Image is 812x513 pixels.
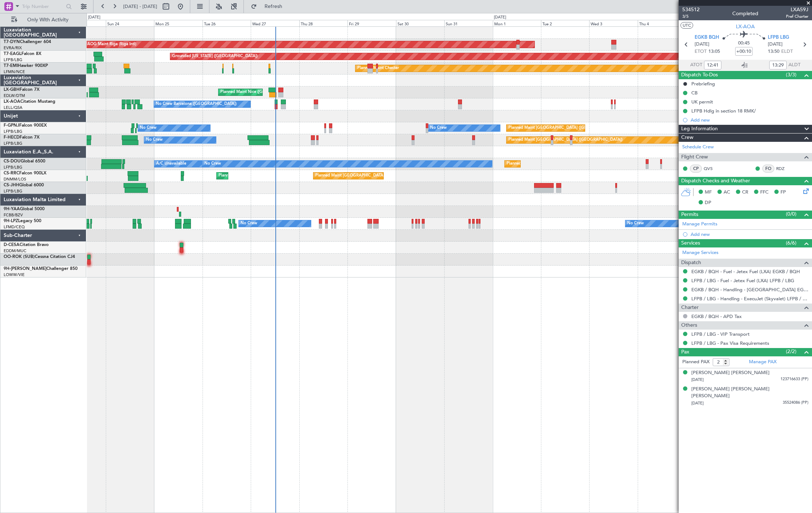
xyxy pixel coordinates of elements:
span: F-GPNJ [4,123,19,128]
div: Sun 24 [106,20,154,26]
span: CS-DOU [4,159,21,164]
a: LFPB / LBG - VIP Transport [691,331,750,337]
span: CS-RRC [4,171,19,175]
div: No Crew [430,123,447,133]
div: No Crew [146,135,163,145]
div: AOG Maint Riga (Riga Intl) [87,39,136,50]
label: Planned PAX [682,359,709,366]
span: (6/6) [786,239,796,247]
span: 13:50 [768,48,779,55]
span: Flight Crew [681,153,708,161]
span: [DATE] [691,377,704,382]
span: LX-AOA [736,23,755,30]
span: [DATE] [695,41,709,48]
span: Permits [681,211,698,219]
span: (2/2) [786,348,796,355]
div: A/C Unavailable [156,158,186,169]
span: 3/5 [682,13,700,20]
span: CS-JHH [4,183,19,187]
span: Services [681,239,700,247]
a: LFPB / LBG - Pax Visa Requirements [691,340,769,346]
span: Pax [681,348,689,356]
span: Only With Activity [19,17,76,22]
a: T7-EMIHawker 900XP [4,64,48,68]
span: F-HECD [4,135,20,140]
a: QVS [704,165,720,172]
span: LXA59J [786,6,808,13]
span: OO-ROK (SUB) [4,255,35,259]
div: [PERSON_NAME] [PERSON_NAME] [691,369,770,377]
div: Planned Maint [GEOGRAPHIC_DATA] ([GEOGRAPHIC_DATA]) [508,123,622,133]
div: Add new [691,117,808,123]
a: LFPB/LBG [4,141,22,146]
a: LX-AOACitation Mustang [4,99,55,104]
a: Manage PAX [749,359,776,366]
span: T7-EAGL [4,52,21,56]
a: CS-JHHGlobal 6000 [4,183,44,187]
div: UK permit [691,99,713,105]
div: [DATE] [494,14,506,21]
a: LFPB / LBG - Fuel - Jetex Fuel (LXA) LFPB / LBG [691,277,794,284]
div: Planned Maint Nice ([GEOGRAPHIC_DATA]) [220,87,301,98]
span: D-CESA [4,243,20,247]
span: 534512 [682,6,700,13]
a: EGKB / BQH - APD Tax [691,313,742,319]
a: F-HECDFalcon 7X [4,135,39,140]
div: Mon 1 [493,20,541,26]
span: Charter [681,304,699,312]
a: T7-DYNChallenger 604 [4,40,51,44]
div: [DATE] [88,14,100,21]
span: (0/0) [786,210,796,218]
span: CR [742,189,748,196]
span: Pref Charter [786,13,808,20]
a: Manage Services [682,249,719,256]
span: Leg Information [681,125,718,133]
span: Dispatch Checks and Weather [681,177,750,185]
span: LX-AOA [4,99,20,104]
a: 9H-YAAGlobal 5000 [4,207,45,211]
div: Planned Maint [GEOGRAPHIC_DATA] ([GEOGRAPHIC_DATA]) [507,158,621,169]
span: Dispatch To-Dos [681,71,718,79]
a: Manage Permits [682,221,717,228]
span: Others [681,321,697,330]
a: LFMD/CEQ [4,224,25,230]
div: Sat 30 [396,20,444,26]
input: --:-- [704,61,721,69]
a: Schedule Crew [682,144,714,151]
div: Planned Maint [GEOGRAPHIC_DATA] ([GEOGRAPHIC_DATA]) [508,135,622,145]
span: FFC [760,189,769,196]
div: Wed 3 [589,20,637,26]
button: UTC [680,22,693,29]
div: No Crew Barcelona ([GEOGRAPHIC_DATA]) [156,99,237,110]
a: LFPB/LBG [4,188,22,194]
span: 35524086 (PP) [783,400,808,406]
span: Refresh [258,4,289,9]
span: Crew [681,133,694,142]
a: CS-DOUGlobal 6500 [4,159,45,164]
div: CP [690,165,702,173]
div: Planned Maint [GEOGRAPHIC_DATA] ([GEOGRAPHIC_DATA]) [315,170,429,181]
div: LFPB Hdlg in section 18 RMK/ [691,108,756,114]
div: Prebriefing [691,81,715,87]
span: [DATE] - [DATE] [123,3,157,10]
a: LFPB/LBG [4,57,22,63]
a: FCBB/BZV [4,212,23,218]
span: DP [705,199,711,207]
span: ATOT [690,62,702,69]
div: No Crew [241,218,257,229]
a: EGKB / BQH - Handling - [GEOGRAPHIC_DATA] EGKB / [GEOGRAPHIC_DATA] [691,287,808,293]
span: [DATE] [768,41,783,48]
a: T7-EAGLFalcon 8X [4,52,41,56]
a: DNMM/LOS [4,177,26,182]
a: EDLW/DTM [4,93,25,98]
div: Wed 27 [251,20,299,26]
span: EGKB BQH [695,34,719,41]
a: D-CESACitation Bravo [4,243,49,247]
a: 9H-LPZLegacy 500 [4,219,41,223]
span: 9H-YAA [4,207,20,211]
div: FO [762,165,774,173]
a: CS-RRCFalcon 900LX [4,171,46,175]
a: 9H-[PERSON_NAME]Challenger 850 [4,267,78,271]
a: RDZ [776,165,792,172]
div: No Crew [627,218,644,229]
